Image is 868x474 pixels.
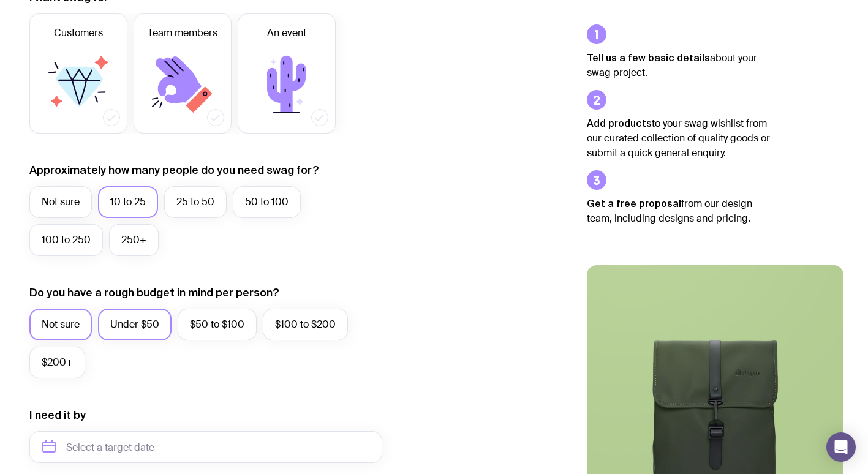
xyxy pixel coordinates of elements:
input: Select a target date [29,431,382,463]
label: 25 to 50 [164,186,227,218]
label: 250+ [109,224,159,256]
span: Customers [54,26,103,40]
label: I need it by [29,408,86,423]
label: $50 to $100 [178,309,257,340]
label: 50 to 100 [233,186,301,218]
label: 100 to 250 [29,224,103,256]
strong: Get a free proposal [587,198,681,209]
strong: Add products [587,118,652,129]
div: Open Intercom Messenger [826,432,856,462]
label: $200+ [29,347,85,378]
label: Approximately how many people do you need swag for? [29,163,319,178]
label: Not sure [29,186,92,218]
label: $100 to $200 [263,309,348,340]
p: from our design team, including designs and pricing. [587,196,771,226]
label: Do you have a rough budget in mind per person? [29,285,279,300]
label: Under $50 [98,309,172,340]
span: An event [267,26,306,40]
p: to your swag wishlist from our curated collection of quality goods or submit a quick general enqu... [587,116,771,160]
label: Not sure [29,309,92,340]
strong: Tell us a few basic details [587,52,710,63]
span: Team members [148,26,217,40]
p: about your swag project. [587,50,771,80]
label: 10 to 25 [98,186,158,218]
